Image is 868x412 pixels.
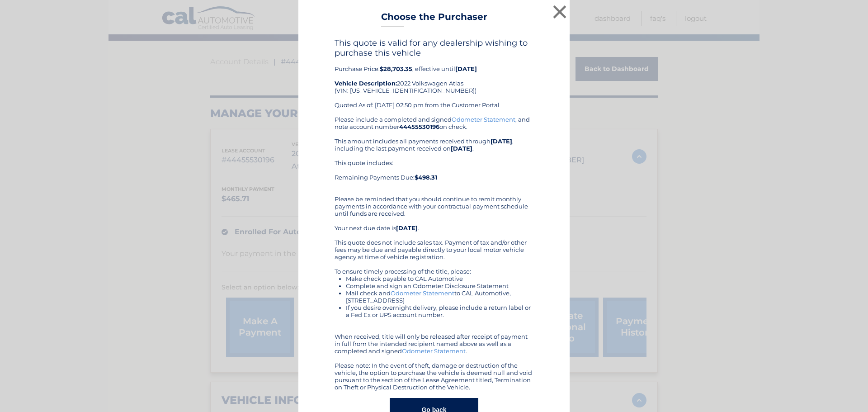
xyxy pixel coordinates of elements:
[396,224,418,232] b: [DATE]
[346,304,533,318] li: If you desire overnight delivery, please include a return label or a Fed Ex or UPS account number.
[346,275,533,282] li: Make check payable to CAL Automotive
[415,174,437,181] b: $498.31
[451,145,472,152] b: [DATE]
[455,65,477,72] b: [DATE]
[399,123,439,130] b: 44455530196
[346,289,533,304] li: Mail check and to CAL Automotive, [STREET_ADDRESS]
[491,137,512,145] b: [DATE]
[335,116,533,391] div: Please include a completed and signed , and note account number on check. This amount includes al...
[346,282,533,289] li: Complete and sign an Odometer Disclosure Statement
[391,289,454,297] a: Odometer Statement
[335,80,397,87] strong: Vehicle Description:
[380,65,412,72] b: $28,703.35
[335,38,533,116] div: Purchase Price: , effective until 2022 Volkswagen Atlas (VIN: [US_VEHICLE_IDENTIFICATION_NUMBER])...
[335,159,533,188] div: This quote includes: Remaining Payments Due:
[402,347,466,355] a: Odometer Statement
[452,116,515,123] a: Odometer Statement
[335,38,533,58] h4: This quote is valid for any dealership wishing to purchase this vehicle
[551,3,569,21] button: ×
[381,11,487,27] h3: Choose the Purchaser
